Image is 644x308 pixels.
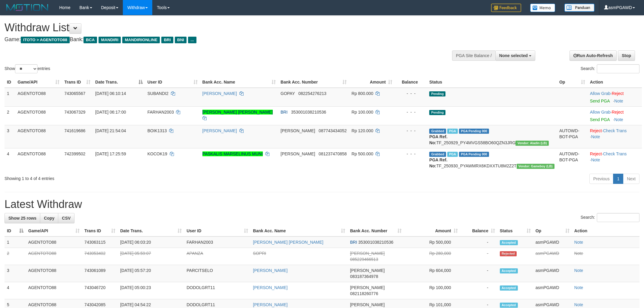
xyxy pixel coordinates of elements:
button: None selected [495,50,535,61]
th: Status: activate to sort column ascending [497,225,533,236]
td: 743061089 [82,265,118,282]
td: AGENTOTO88 [26,248,82,265]
td: 743063115 [82,236,118,248]
td: asmPGAWD [533,248,572,265]
a: [PERSON_NAME] [253,285,287,290]
span: Vendor URL: https://dashboard.q2checkout.com/secure [515,141,548,146]
label: Search: [581,64,639,73]
b: PGA Ref. No: [429,157,447,168]
a: Run Auto-Refresh [570,50,617,61]
td: [DATE] 05:59:07 [118,248,184,265]
th: Date Trans.: activate to sort column descending [93,77,145,88]
select: Showentries [15,64,38,73]
span: Grabbed [429,129,446,134]
span: Accepted [500,303,518,308]
span: GOPAY [281,91,295,96]
span: Copy 353001038210536 to clipboard [358,240,393,245]
td: APANZA [184,248,251,265]
td: 743053402 [82,248,118,265]
th: Op: activate to sort column ascending [557,77,588,88]
th: ID: activate to sort column descending [5,225,26,236]
label: Search: [581,213,639,222]
a: Reject [612,110,624,114]
span: Grabbed [429,152,446,157]
td: TF_250929_PY4MVGS58BO60QZN3JRG [427,125,557,148]
td: DODOLGRT11 [184,282,251,299]
span: 743067329 [64,110,85,114]
th: Trans ID: activate to sort column ascending [62,77,93,88]
td: - [460,265,497,282]
span: ... [188,37,196,43]
a: Note [574,240,583,245]
span: 742399502 [64,151,85,156]
span: FARHAN2003 [147,110,174,114]
span: BRI [281,110,287,114]
span: [DATE] 06:10:14 [95,91,126,96]
td: 1 [5,236,26,248]
span: Copy 081237470858 to clipboard [319,151,347,156]
span: ITOTO > AGENTOTO88 [21,37,70,43]
td: 3 [5,265,26,282]
span: PGA Pending [459,152,489,157]
td: [DATE] 06:03:20 [118,236,184,248]
a: Note [614,99,623,103]
a: Copy [40,213,58,223]
span: [PERSON_NAME] [350,285,384,290]
td: asmPGAWD [533,265,572,282]
span: [DATE] 17:25:59 [95,151,126,156]
span: Pending [429,110,445,115]
input: Search: [597,213,639,222]
th: Bank Acc. Name: activate to sort column ascending [251,225,348,236]
span: · [590,110,612,114]
th: Amount: activate to sort column ascending [349,77,395,88]
span: Copy [44,216,54,221]
span: Copy 087743434052 to clipboard [319,128,347,133]
span: SUBANDI2 [147,91,169,96]
a: Check Trans [603,128,627,133]
th: User ID: activate to sort column ascending [184,225,251,236]
td: FARHAN2003 [184,236,251,248]
a: [PERSON_NAME] [253,302,287,307]
span: 743065567 [64,91,85,96]
td: Rp 500,000 [404,236,460,248]
td: AGENTOTO88 [26,265,82,282]
a: Note [574,285,583,290]
img: Button%20Memo.svg [530,4,555,12]
td: 1 [5,88,15,107]
td: 4 [5,282,26,299]
a: Previous [589,174,613,184]
a: [PERSON_NAME] [202,128,237,133]
span: BRI [161,37,173,43]
th: Balance: activate to sort column ascending [460,225,497,236]
a: Reject [590,151,602,156]
th: Game/API: activate to sort column ascending [26,225,82,236]
td: 4 [5,148,15,171]
span: · [590,91,612,96]
td: - [460,248,497,265]
div: PGA Site Balance / [452,50,495,61]
th: Bank Acc. Number: activate to sort column ascending [348,225,404,236]
span: Accepted [500,240,518,245]
td: AGENTOTO88 [15,125,62,148]
a: [PERSON_NAME] [PERSON_NAME] [202,110,273,114]
span: CSV [62,216,71,221]
img: Feedback.jpg [491,4,521,12]
td: AGENTOTO88 [15,88,62,107]
a: PASKALIS MARSELINUS MUNI [202,151,263,156]
a: Note [591,134,600,139]
span: [PERSON_NAME] [281,151,315,156]
th: Op: activate to sort column ascending [533,225,572,236]
span: Marked by asmPGAWD [447,152,458,157]
td: - [460,282,497,299]
div: - - - [397,90,424,96]
th: Status [427,77,557,88]
td: AGENTOTO88 [26,282,82,299]
span: Rp 120.000 [351,128,373,133]
h1: Latest Withdraw [5,198,639,210]
a: Allow Grab [590,110,610,114]
span: Pending [429,91,445,96]
th: Game/API: activate to sort column ascending [15,77,62,88]
a: [PERSON_NAME] [202,91,237,96]
a: Check Trans [603,151,627,156]
b: PGA Ref. No: [429,134,447,145]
